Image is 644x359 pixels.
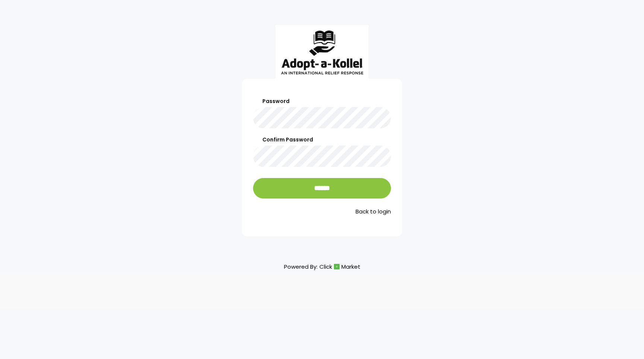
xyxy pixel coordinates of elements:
a: ClickMarket [319,262,360,272]
img: aak_logo_sm.jpeg [275,25,369,79]
img: cm_icon.png [334,264,340,269]
label: Password [253,97,391,105]
p: Powered By: [284,262,360,272]
a: Back to login [253,207,391,216]
label: Confirm Password [253,136,391,144]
